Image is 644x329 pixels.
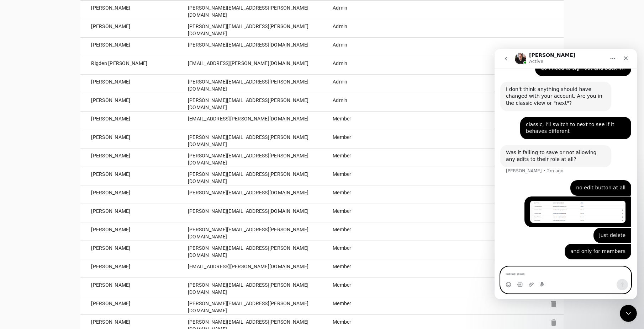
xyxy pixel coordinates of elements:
[177,93,322,112] td: [PERSON_NAME][EMAIL_ADDRESS][PERSON_NAME][DOMAIN_NAME]
[80,1,177,19] td: [PERSON_NAME]
[80,93,177,112] td: [PERSON_NAME]
[80,222,177,241] td: [PERSON_NAME]
[322,112,395,130] td: Member
[322,56,395,75] td: Admin
[80,241,177,259] td: [PERSON_NAME]
[322,278,395,296] td: Member
[322,204,395,222] td: Member
[80,167,177,185] td: [PERSON_NAME]
[177,296,322,315] td: [PERSON_NAME][EMAIL_ADDRESS][PERSON_NAME][DOMAIN_NAME]
[177,112,322,130] td: [EMAIL_ADDRESS][PERSON_NAME][DOMAIN_NAME]
[495,49,637,299] iframe: Intercom live chat
[322,259,395,278] td: Member
[322,185,395,204] td: Member
[80,112,177,130] td: [PERSON_NAME]
[177,1,322,19] td: [PERSON_NAME][EMAIL_ADDRESS][PERSON_NAME][DOMAIN_NAME]
[620,305,637,322] iframe: Intercom live chat
[80,56,177,75] td: Rigden [PERSON_NAME]
[177,19,322,38] td: [PERSON_NAME][EMAIL_ADDRESS][PERSON_NAME][DOMAIN_NAME]
[80,149,177,167] td: [PERSON_NAME]
[549,318,558,327] mat-icon: delete
[80,204,177,222] td: [PERSON_NAME]
[322,75,395,93] td: Admin
[322,19,395,38] td: Admin
[80,259,177,278] td: [PERSON_NAME]
[80,19,177,38] td: [PERSON_NAME]
[177,38,322,56] td: [PERSON_NAME][EMAIL_ADDRESS][DOMAIN_NAME]
[80,75,177,93] td: [PERSON_NAME]
[322,167,395,185] td: Member
[322,38,395,56] td: Admin
[177,56,322,75] td: [EMAIL_ADDRESS][PERSON_NAME][DOMAIN_NAME]
[80,130,177,149] td: [PERSON_NAME]
[322,149,395,167] td: Member
[177,130,322,149] td: [PERSON_NAME][EMAIL_ADDRESS][PERSON_NAME][DOMAIN_NAME]
[177,167,322,185] td: [PERSON_NAME][EMAIL_ADDRESS][PERSON_NAME][DOMAIN_NAME]
[177,278,322,296] td: [PERSON_NAME][EMAIL_ADDRESS][PERSON_NAME][DOMAIN_NAME]
[322,93,395,112] td: Admin
[80,38,177,56] td: [PERSON_NAME]
[177,259,322,278] td: [EMAIL_ADDRESS][PERSON_NAME][DOMAIN_NAME]
[322,1,395,19] td: Admin
[177,241,322,259] td: [PERSON_NAME][EMAIL_ADDRESS][PERSON_NAME][DOMAIN_NAME]
[177,185,322,204] td: [PERSON_NAME][EMAIL_ADDRESS][DOMAIN_NAME]
[322,130,395,149] td: Member
[177,149,322,167] td: [PERSON_NAME][EMAIL_ADDRESS][PERSON_NAME][DOMAIN_NAME]
[549,300,558,308] mat-icon: delete
[177,222,322,241] td: [PERSON_NAME][EMAIL_ADDRESS][PERSON_NAME][DOMAIN_NAME]
[80,185,177,204] td: [PERSON_NAME]
[322,296,395,315] td: Member
[80,296,177,315] td: [PERSON_NAME]
[177,75,322,93] td: [PERSON_NAME][EMAIL_ADDRESS][PERSON_NAME][DOMAIN_NAME]
[322,222,395,241] td: Member
[80,278,177,296] td: [PERSON_NAME]
[177,204,322,222] td: [PERSON_NAME][EMAIL_ADDRESS][DOMAIN_NAME]
[322,241,395,259] td: Member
